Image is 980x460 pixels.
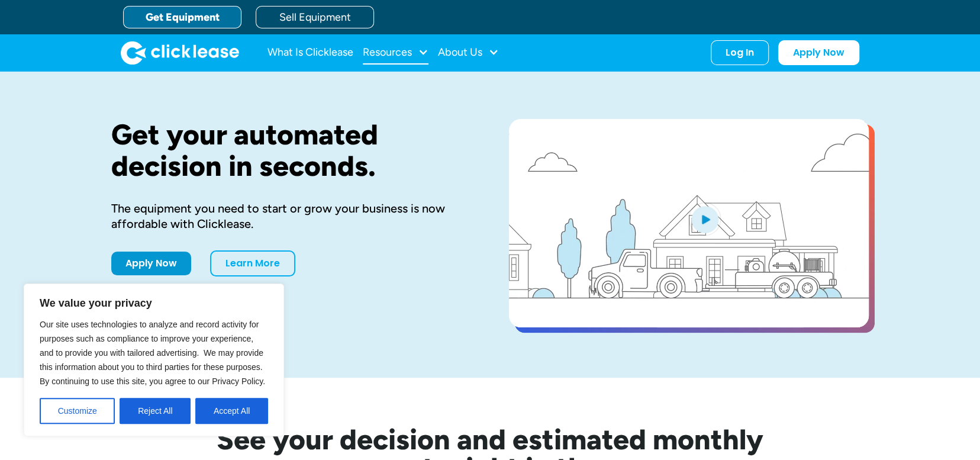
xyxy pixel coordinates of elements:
[24,284,284,436] div: We value your privacy
[121,41,239,65] img: Clicklease logo
[111,201,471,231] div: The equipment you need to start or grow your business is now affordable with Clicklease.
[40,320,265,386] span: Our site uses technologies to analyze and record activity for purposes such as compliance to impr...
[210,250,295,276] a: Learn More
[195,398,268,424] button: Accept All
[267,41,353,65] a: What Is Clicklease
[120,398,191,424] button: Reject All
[111,252,191,275] a: Apply Now
[726,47,754,59] div: Log In
[40,296,268,310] p: We value your privacy
[689,202,721,236] img: Blue play button logo on a light blue circular background
[778,40,859,65] a: Apply Now
[256,6,374,28] a: Sell Equipment
[509,119,869,327] a: open lightbox
[123,6,241,28] a: Get Equipment
[40,398,115,424] button: Customize
[121,41,239,65] a: home
[438,41,499,65] div: About Us
[111,119,471,182] h1: Get your automated decision in seconds.
[363,41,428,65] div: Resources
